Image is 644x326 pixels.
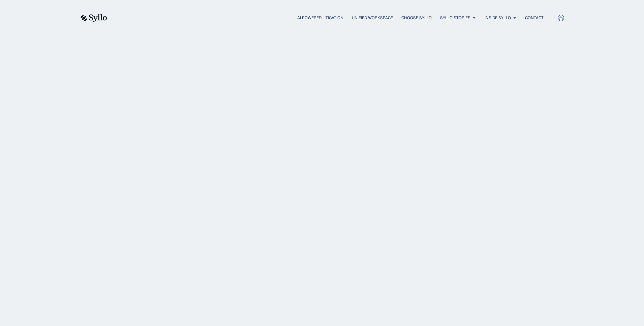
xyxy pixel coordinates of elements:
a: Choose Syllo [401,15,432,21]
a: AI Powered Litigation [297,15,343,21]
div: Menu Toggle [121,15,544,21]
img: syllo [80,14,107,22]
a: Inside Syllo [485,15,511,21]
a: Syllo Stories [440,15,470,21]
nav: Menu [121,15,544,21]
a: Contact [525,15,544,21]
a: Unified Workspace [352,15,393,21]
